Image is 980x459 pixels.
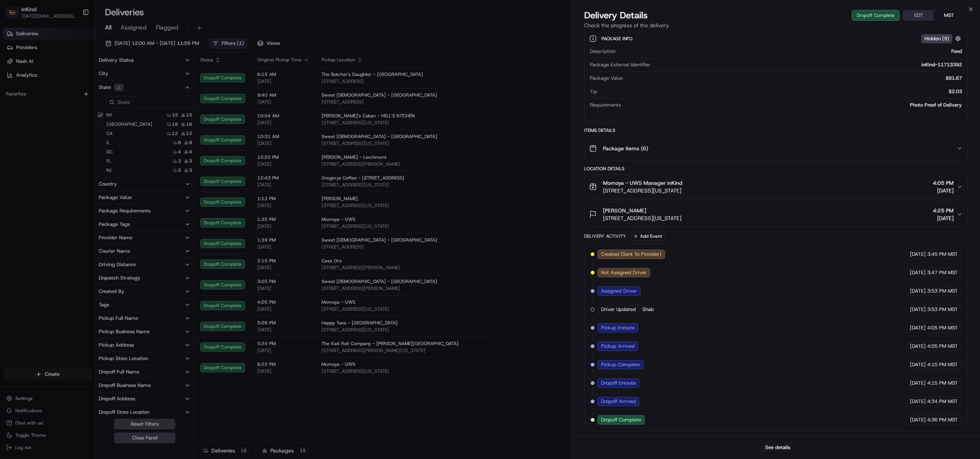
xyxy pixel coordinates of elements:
[630,232,665,241] button: Add Event
[20,49,126,58] input: Clear
[903,10,934,20] button: EDT
[927,288,958,294] span: 3:53 PM MST
[927,306,958,313] span: 3:53 PM MST
[924,35,949,42] span: Hidden ( 5 )
[590,88,597,95] span: Tip
[927,380,958,387] span: 4:15 PM MST
[762,442,794,453] button: See details
[927,324,958,331] span: 4:05 PM MST
[584,233,626,239] div: Delivery Activity
[933,179,954,187] span: 4:05 PM
[600,88,962,95] div: $2.03
[65,112,71,118] div: 💻
[603,207,646,214] span: [PERSON_NAME]
[921,34,963,43] button: Hidden (5)
[933,207,954,214] span: 4:25 PM
[585,174,967,199] button: Momoya - UWS Manager inKind[STREET_ADDRESS][US_STATE]4:05 PM[DATE]
[72,111,123,119] span: API Documentation
[54,130,93,136] a: Powered byPylon
[590,61,650,68] span: Package External Identifier
[927,269,958,276] span: 3:47 PM MST
[910,416,926,423] span: [DATE]
[603,187,682,194] span: [STREET_ADDRESS][US_STATE]
[601,416,641,423] span: Dropoff Complete
[934,10,964,20] button: MST
[601,288,637,294] span: Assigned Driver
[8,31,139,43] p: Welcome 👋
[8,8,23,23] img: Nash
[584,9,648,21] span: Delivery Details
[26,81,97,87] div: We're available if you need us!
[590,48,616,55] span: Description
[585,136,967,161] button: Package Items (6)
[584,166,968,172] div: Location Details
[601,269,647,276] span: Not Assigned Driver
[601,324,635,331] span: Pickup Enroute
[653,61,962,68] div: inKind-11713392
[603,145,648,152] span: Package Items ( 6 )
[910,269,926,276] span: [DATE]
[624,102,962,109] div: Photo Proof of Delivery
[933,187,954,194] span: [DATE]
[626,75,962,82] div: $81.67
[601,380,636,387] span: Dropoff Enroute
[584,21,968,29] p: Check the progress of the delivery.
[62,108,126,122] a: 💻API Documentation
[927,251,958,258] span: 3:45 PM MST
[585,202,967,227] button: [PERSON_NAME][STREET_ADDRESS][US_STATE]4:25 PM[DATE]
[8,112,14,118] div: 📗
[927,398,958,405] span: 4:34 PM MST
[601,398,636,405] span: Dropoff Arrived
[590,75,623,82] span: Package Value
[584,127,968,133] div: Items Details
[603,179,682,187] span: Momoya - UWS Manager inKind
[8,73,21,87] img: 1736555255976-a54dd68f-1ca7-489b-9aae-adbdc363a1c4
[910,380,926,387] span: [DATE]
[130,76,139,85] button: Start new chat
[910,343,926,350] span: [DATE]
[927,361,958,368] span: 4:15 PM MST
[601,361,640,368] span: Pickup Complete
[601,306,636,313] span: Driver Updated
[927,416,958,423] span: 4:36 PM MST
[910,324,926,331] span: [DATE]
[910,251,926,258] span: [DATE]
[601,343,635,350] span: Pickup Arrived
[601,251,661,258] span: Created (Sent To Provider)
[910,361,926,368] span: [DATE]
[603,214,681,222] span: [STREET_ADDRESS][US_STATE]
[619,48,962,55] div: Food
[642,306,654,313] span: Shab
[5,108,62,122] a: 📗Knowledge Base
[910,288,926,294] span: [DATE]
[601,36,634,42] span: Package Info
[910,398,926,405] span: [DATE]
[76,130,93,136] span: Pylon
[590,102,621,109] span: Requirements
[15,111,59,119] span: Knowledge Base
[910,306,926,313] span: [DATE]
[26,73,126,81] div: Start new chat
[927,343,958,350] span: 4:05 PM MST
[933,214,954,222] span: [DATE]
